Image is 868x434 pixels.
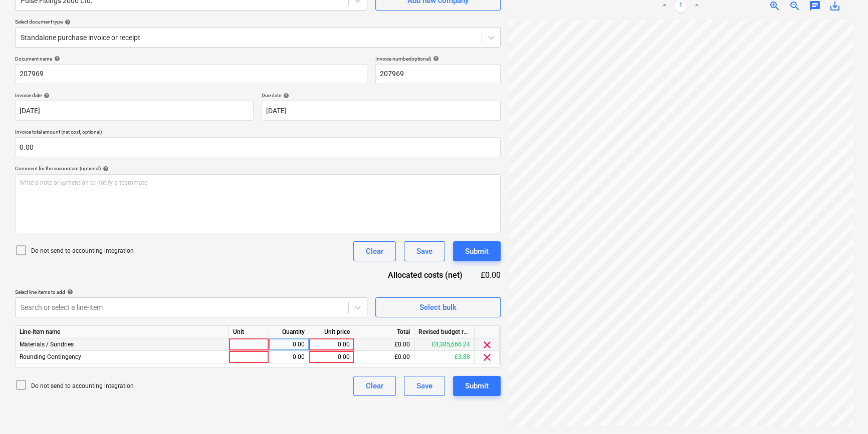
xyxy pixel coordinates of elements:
input: Invoice total amount (net cost, optional) [15,137,501,157]
button: Clear [353,241,396,261]
button: Clear [353,376,396,396]
div: Invoice number (optional) [375,56,501,62]
div: Total [354,326,414,338]
span: help [431,56,439,62]
div: Select document type [15,19,501,25]
div: £3.88 [414,351,475,363]
span: clear [481,351,493,363]
span: help [63,19,71,25]
span: help [101,166,109,172]
p: Do not send to accounting integration [31,382,134,390]
div: £0.00 [479,269,501,281]
div: 0.00 [313,338,350,351]
div: £0.00 [354,351,414,363]
p: Invoice total amount (net cost, optional) [15,129,501,137]
div: £0.00 [354,338,414,351]
button: Select bulk [375,297,501,317]
div: Revised budget remaining [414,326,475,338]
div: Allocated costs (net) [370,269,479,281]
span: Materials / Sundries [20,341,74,348]
div: Submit [465,379,489,392]
div: 0.00 [313,351,350,363]
iframe: Chat Widget [818,386,868,434]
div: Submit [465,245,489,258]
div: Clear [366,379,383,392]
button: Submit [453,376,501,396]
div: Unit price [309,326,354,338]
div: 0.00 [273,338,305,351]
span: clear [481,339,493,351]
p: Do not send to accounting integration [31,247,134,255]
div: Comment for the accountant (optional) [15,165,501,172]
div: Save [416,245,432,258]
div: Select line-items to add [15,289,367,295]
div: £4,385,666.24 [414,338,475,351]
span: help [281,93,289,99]
button: Save [404,241,445,261]
input: Invoice number [375,64,501,84]
div: Unit [229,326,269,338]
button: Save [404,376,445,396]
input: Due date not specified [262,101,500,121]
div: Document name [15,56,367,62]
button: Submit [453,241,501,261]
div: Line-item name [16,326,229,338]
span: help [52,56,60,62]
input: Invoice date not specified [15,101,254,121]
div: Quantity [269,326,309,338]
div: Select bulk [419,301,457,314]
input: Document name [15,64,367,84]
span: help [42,93,50,99]
div: Due date [262,92,500,99]
div: 0.00 [273,351,305,363]
span: Rounding Contingency [20,353,81,360]
div: Clear [366,245,383,258]
div: Save [416,379,432,392]
span: help [65,289,73,295]
div: Invoice date [15,92,254,99]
